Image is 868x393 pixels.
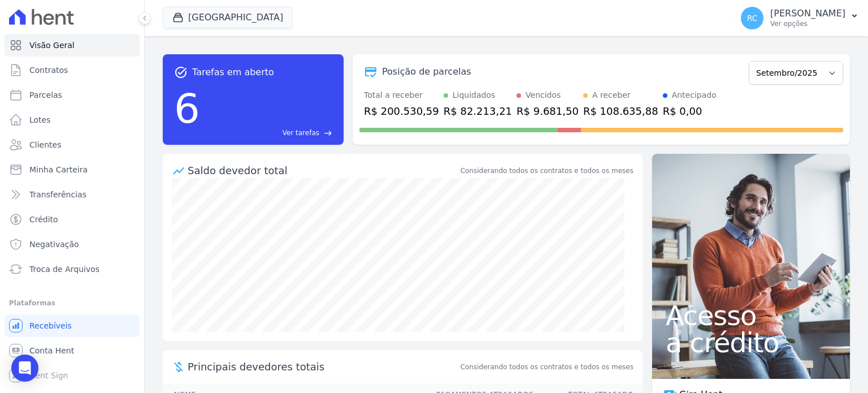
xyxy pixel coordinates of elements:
span: Clientes [29,139,61,150]
div: R$ 9.681,50 [517,103,579,119]
div: Plataformas [9,296,135,310]
a: Transferências [5,183,140,206]
div: R$ 108.635,88 [583,103,658,119]
span: Troca de Arquivos [29,264,99,275]
a: Recebíveis [5,314,140,337]
span: Transferências [29,189,86,200]
span: Considerando todos os contratos e todos os meses [461,362,633,372]
span: Acesso [666,302,836,329]
span: Lotes [29,114,51,126]
span: Crédito [29,214,58,225]
span: Parcelas [29,89,62,101]
a: Troca de Arquivos [5,258,140,280]
p: Ver opções [770,19,845,28]
span: Tarefas em aberto [192,66,274,79]
button: RC [PERSON_NAME] Ver opções [732,2,868,34]
div: Considerando todos os contratos e todos os meses [461,166,633,176]
a: Ver tarefas east [205,128,332,138]
div: 6 [174,79,200,138]
a: Negativação [5,233,140,256]
span: Negativação [29,239,79,250]
div: Vencidos [526,89,561,101]
a: Visão Geral [5,34,140,57]
span: east [324,129,332,137]
span: Principais devedores totais [188,359,458,374]
span: Contratos [29,64,68,76]
span: Ver tarefas [283,128,319,138]
span: a crédito [666,329,836,356]
div: Saldo devedor total [188,163,458,178]
a: Conta Hent [5,339,140,362]
div: Liquidados [453,89,496,101]
div: Open Intercom Messenger [11,355,38,382]
a: Parcelas [5,84,140,106]
div: R$ 0,00 [663,103,717,119]
span: task_alt [174,66,188,79]
a: Clientes [5,133,140,156]
div: R$ 82.213,21 [444,103,512,119]
button: [GEOGRAPHIC_DATA] [163,7,293,28]
p: [PERSON_NAME] [770,8,845,19]
a: Contratos [5,59,140,81]
a: Lotes [5,109,140,131]
div: R$ 200.530,59 [364,103,439,119]
div: A receber [592,89,631,101]
div: Total a receber [364,89,439,101]
div: Posição de parcelas [382,65,471,79]
a: Minha Carteira [5,158,140,181]
span: RC [747,14,758,22]
a: Crédito [5,208,140,231]
span: Minha Carteira [29,164,88,175]
div: Antecipado [672,89,717,101]
span: Visão Geral [29,40,75,51]
span: Recebíveis [29,320,72,331]
span: Conta Hent [29,345,74,356]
